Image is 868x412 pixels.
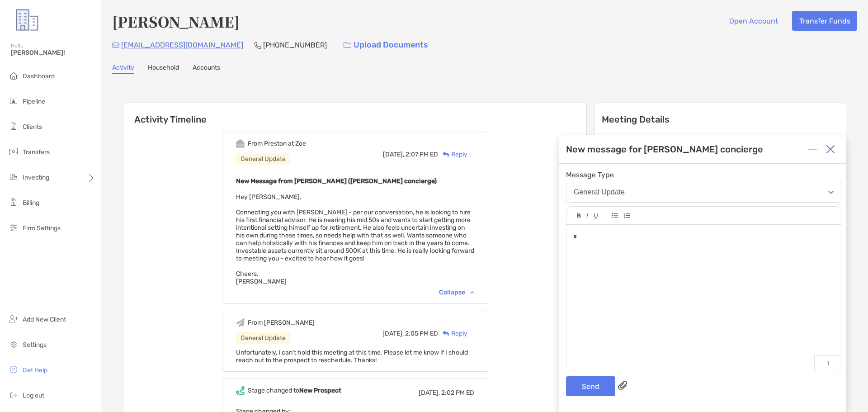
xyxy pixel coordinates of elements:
button: Open Account [722,11,785,31]
div: From [PERSON_NAME] [248,319,315,327]
img: Phone Icon [254,42,261,49]
p: Meeting Details [602,114,839,125]
div: Reply [438,150,467,159]
img: Chevron icon [470,291,474,294]
span: Billing [23,199,39,207]
div: General Update [236,153,290,165]
button: Transfer Funds [792,11,857,31]
div: Collapse [439,289,474,296]
img: Reply icon [443,152,449,157]
img: settings icon [8,339,19,350]
img: Event icon [236,318,245,327]
div: Stage changed to [248,387,341,394]
a: Activity [112,64,134,74]
span: Message Type [566,170,841,179]
img: Editor control icon [577,213,581,218]
span: Investing [23,174,49,181]
button: General Update [566,182,841,203]
img: Editor control icon [586,213,588,218]
b: New Prospect [299,387,341,394]
button: Send [566,376,615,396]
a: Accounts [193,64,220,74]
div: General Update [574,188,625,196]
h6: Activity Timeline [123,103,586,125]
span: 2:07 PM ED [406,151,438,158]
span: Unfortunately, I can't hold this meeting at this time. Please let me know if I should reach out t... [236,349,468,364]
span: [PERSON_NAME]! [11,49,95,57]
span: Hey [PERSON_NAME], Connecting you with [PERSON_NAME] - per our conversation, he is looking to hir... [236,193,474,285]
img: paperclip attachments [618,381,627,390]
span: Dashboard [23,72,55,80]
span: 2:02 PM ED [441,389,474,397]
p: [PHONE_NUMBER] [263,39,327,51]
img: pipeline icon [8,95,19,106]
h4: [PERSON_NAME] [112,11,240,32]
span: [DATE], [383,151,404,158]
span: Clients [23,123,42,131]
span: Pipeline [23,98,45,105]
span: [DATE], [382,330,404,337]
span: Add New Client [23,316,66,323]
a: Upload Documents [338,35,434,55]
img: investing icon [8,171,19,182]
img: firm-settings icon [8,222,19,233]
img: billing icon [8,197,19,208]
span: [DATE], [419,389,440,397]
b: New Message from [PERSON_NAME] ([PERSON_NAME] concierge) [236,177,437,185]
img: Reply icon [443,331,449,336]
img: Close [826,145,835,154]
span: 2:05 PM ED [405,330,438,337]
span: Get Help [23,366,47,374]
img: Editor control icon [612,213,618,218]
span: Firm Settings [23,224,61,232]
img: Event icon [236,386,245,395]
img: Open dropdown arrow [828,191,834,194]
img: add_new_client icon [8,313,19,324]
img: Zoe Logo [11,4,43,36]
p: [EMAIL_ADDRESS][DOMAIN_NAME] [121,39,243,51]
span: Log out [23,392,44,399]
p: 1 [814,355,841,371]
img: logout icon [8,389,19,400]
div: Reply [438,329,467,338]
a: Household [148,64,179,74]
img: Email Icon [112,43,119,48]
img: transfers icon [8,146,19,157]
img: get-help icon [8,364,19,375]
img: dashboard icon [8,70,19,81]
img: Editor control icon [623,213,630,218]
div: From Preston at Zoe [248,140,306,147]
img: Expand or collapse [808,145,817,154]
img: Event icon [236,139,245,148]
img: Editor control icon [594,213,598,218]
div: New message for [PERSON_NAME] concierge [566,144,763,155]
span: Settings [23,341,47,349]
span: Transfers [23,148,50,156]
img: clients icon [8,121,19,132]
img: button icon [344,42,351,48]
div: General Update [236,332,290,344]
